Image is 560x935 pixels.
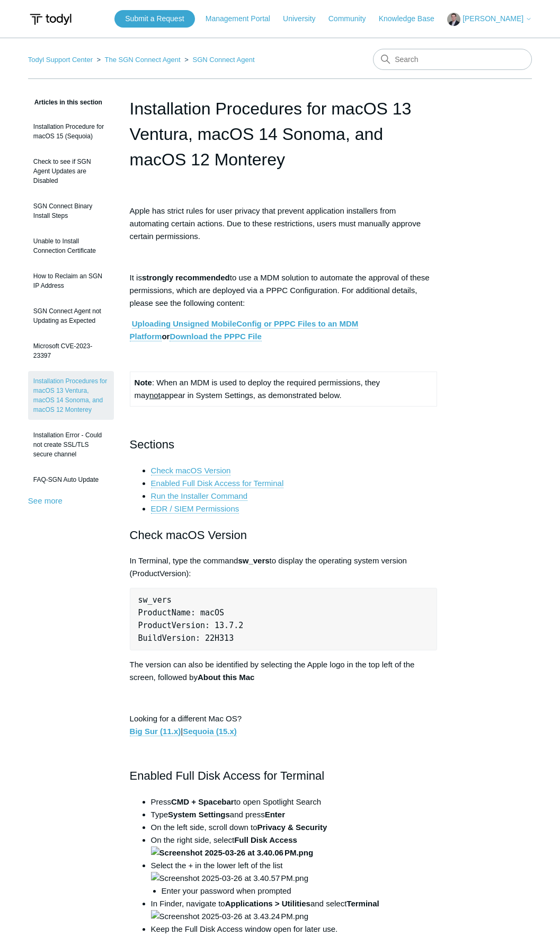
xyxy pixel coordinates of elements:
[238,556,269,565] strong: sw_vers
[28,196,114,226] a: SGN Connect Binary Install Steps
[328,13,377,24] a: Community
[463,14,523,23] span: [PERSON_NAME]
[151,479,284,488] a: Enabled Full Disk Access for Terminal
[151,834,437,859] li: On the right side, select
[257,823,327,832] strong: Privacy & Security
[130,372,437,407] td: : When an MDM is used to deploy the required permissions, they may appear in System Settings, as ...
[28,99,102,106] span: Articles in this section
[162,885,437,897] li: Enter your password when prompted
[225,899,310,908] strong: Applications > Utilities
[151,897,437,923] li: In Finder, navigate to and select
[151,859,437,897] li: Select the + in the lower left of the list
[149,391,161,400] span: not
[28,56,93,64] a: Todyl Support Center
[151,846,314,859] img: Screenshot 2025-03-26 at 3.40.06 PM.png
[130,319,359,341] strong: or
[135,378,152,387] strong: Note
[130,766,437,785] h2: Enabled Full Disk Access for Terminal
[130,712,437,738] p: Looking for a different Mac OS? |
[28,496,63,505] a: See more
[151,491,248,501] a: Run the Installer Command
[28,266,114,296] a: How to Reclaim an SGN IP Address
[151,910,308,923] img: Screenshot 2025-03-26 at 3.43.24 PM.png
[151,796,437,808] li: Press to open Spotlight Search
[130,96,437,172] h1: Installation Procedures for macOS 13 Ventura, macOS 14 Sonoma, and macOS 12 Monterey
[151,466,231,475] a: Check macOS Version
[168,810,230,819] strong: System Settings
[130,435,437,454] h2: Sections
[130,205,437,243] p: Apple has strict rules for user privacy that prevent application installers from automating certa...
[170,332,261,341] a: Download the PPPC File
[151,821,437,834] li: On the left side, scroll down to
[265,810,285,819] strong: Enter
[206,13,281,24] a: Management Portal
[193,56,255,64] a: SGN Connect Agent
[130,319,359,341] a: Uploading Unsigned MobileConfig or PPPC Files to an MDM Platform
[28,425,114,464] a: Installation Error - Could not create SSL/TLS secure channel
[130,727,181,736] a: Big Sur (11.x)
[28,371,114,420] a: Installation Procedures for macOS 13 Ventura, macOS 14 Sonoma, and macOS 12 Monterey
[114,10,194,28] a: Submit a Request
[283,13,326,24] a: University
[28,152,114,191] a: Check to see if SGN Agent Updates are Disabled
[28,10,73,29] img: Todyl Support Center Help Center home page
[28,336,114,366] a: Microsoft CVE-2023-23397
[28,301,114,331] a: SGN Connect Agent not Updating as Expected
[447,13,532,26] button: [PERSON_NAME]
[130,554,437,580] p: In Terminal, type the command to display the operating system version (ProductVersion):
[151,872,308,885] img: Screenshot 2025-03-26 at 3.40.57 PM.png
[198,673,255,682] strong: About this Mac
[130,271,437,310] p: It is to use a MDM solution to automate the approval of these permissions, which are deployed via...
[183,727,237,736] a: Sequoia (15.x)
[95,56,183,64] li: The SGN Connect Agent
[130,588,437,650] pre: sw_vers ProductName: macOS ProductVersion: 13.7.2 BuildVersion: 22H313
[142,273,230,282] strong: strongly recommended
[151,808,437,821] li: Type and press
[130,658,437,684] p: The version can also be identified by selecting the Apple logo in the top left of the screen, fol...
[373,49,532,70] input: Search
[171,797,234,806] strong: CMD + Spacebar
[28,470,114,490] a: FAQ-SGN Auto Update
[151,835,314,857] strong: Full Disk Access
[28,56,95,64] li: Todyl Support Center
[182,56,254,64] li: SGN Connect Agent
[28,231,114,261] a: Unable to Install Connection Certificate
[151,504,239,514] a: EDR / SIEM Permissions
[130,526,437,544] h2: Check macOS Version
[105,56,181,64] a: The SGN Connect Agent
[346,899,379,908] strong: Terminal
[379,13,445,24] a: Knowledge Base
[28,117,114,146] a: Installation Procedure for macOS 15 (Sequoia)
